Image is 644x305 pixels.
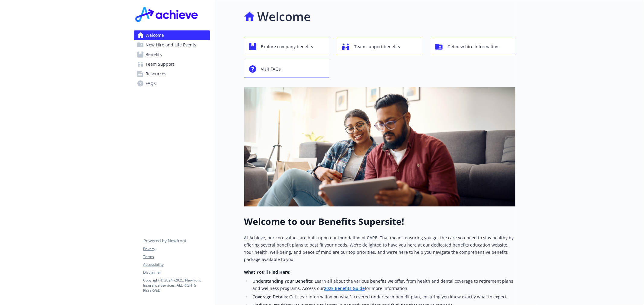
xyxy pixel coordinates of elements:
img: overview page banner [244,87,515,206]
span: Visit FAQs [261,63,281,75]
a: New Hire and Life Events [134,40,210,50]
strong: What You’ll Find Here: [244,269,291,275]
li: : Learn all about the various benefits we offer, from health and dental coverage to retirement pl... [251,278,515,292]
button: Explore company benefits [244,38,329,55]
a: Accessibility [143,262,210,267]
strong: Coverage Details [252,294,287,300]
button: Visit FAQs [244,60,329,77]
span: Benefits [146,50,162,59]
a: Resources [134,69,210,79]
span: Team Support [146,59,175,69]
span: FAQs [146,79,156,88]
li: : Get clear information on what’s covered under each benefit plan, ensuring you know exactly what... [251,293,515,300]
span: Welcome [146,30,164,40]
button: Team support benefits [337,38,422,55]
p: At Achieve, our core values are built upon our foundation of CARE. That means ensuring you get th... [244,234,515,263]
p: Copyright © 2024 - 2025 , Newfront Insurance Services, ALL RIGHTS RESERVED [143,278,210,293]
a: Terms [143,254,210,259]
span: Team support benefits [354,41,400,52]
a: Disclaimer [143,270,210,275]
a: Benefits [134,50,210,59]
a: Team Support [134,59,210,69]
a: Welcome [134,30,210,40]
span: Resources [146,69,167,79]
a: 2025 Benefits Guide [324,285,365,291]
span: Explore company benefits [261,41,313,52]
h1: Welcome [258,8,311,26]
span: Get new hire information [447,41,498,52]
a: FAQs [134,79,210,88]
a: Privacy [143,246,210,252]
strong: Understanding Your Benefits [252,278,312,284]
span: New Hire and Life Events [146,40,197,50]
button: Get new hire information [431,38,515,55]
h1: Welcome to our Benefits Supersite! [244,216,515,227]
